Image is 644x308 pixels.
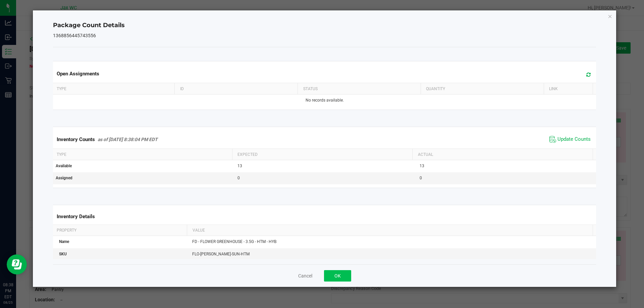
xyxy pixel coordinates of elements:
[237,176,240,180] span: 0
[237,152,258,157] span: Expected
[57,213,95,220] span: Inventory Details
[418,152,433,157] span: Actual
[57,86,66,91] span: Type
[557,136,591,143] span: Update Counts
[56,164,72,168] span: Available
[298,272,312,279] button: Cancel
[193,228,205,233] span: Value
[180,86,184,91] span: ID
[57,228,76,233] span: Property
[52,95,598,106] td: No records available.
[420,164,424,168] span: 13
[7,254,27,274] iframe: Resource center
[57,71,99,77] span: Open Assignments
[324,270,351,282] button: OK
[303,86,318,91] span: Status
[98,137,158,142] span: as of [DATE] 8:38:04 PM EDT
[192,252,250,256] span: FLO-[PERSON_NAME]-SUN-HTM
[59,239,69,244] span: Name
[426,86,445,91] span: Quantity
[237,164,242,168] span: 13
[549,86,558,91] span: Link
[59,252,67,256] span: SKU
[56,176,72,180] span: Assigned
[53,33,596,38] h5: 1368856445743556
[420,176,422,180] span: 0
[57,136,95,142] span: Inventory Counts
[57,152,66,157] span: Type
[192,239,276,244] span: FD - FLOWER GREENHOUSE - 3.5G - HTM - HYB
[53,21,596,30] h4: Package Count Details
[608,12,612,20] button: Close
